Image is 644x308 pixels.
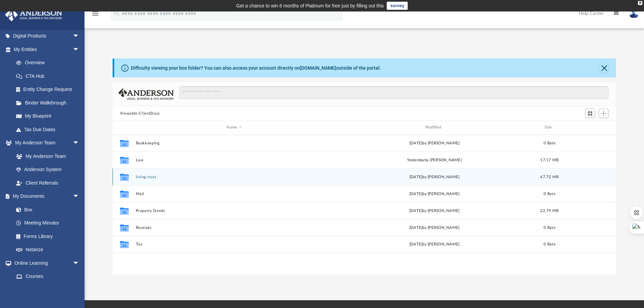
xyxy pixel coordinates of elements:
[544,141,555,145] span: 0 Byte
[9,69,90,83] a: CTA Hub
[336,174,533,180] div: [DATE] by [PERSON_NAME]
[9,270,86,283] a: Courses
[336,140,533,146] div: [DATE] by [PERSON_NAME]
[5,256,86,270] a: Online Learningarrow_drop_down
[9,283,83,297] a: Video Training
[336,241,533,247] div: [DATE] by [PERSON_NAME]
[336,191,533,197] div: [DATE] by [PERSON_NAME]
[5,190,86,203] a: My Documentsarrow_drop_down
[540,158,558,162] span: 17.17 MB
[336,157,533,163] div: by [PERSON_NAME]
[336,124,533,131] div: Modified
[599,109,609,118] button: Add
[540,175,558,179] span: 47.72 MB
[9,230,83,243] a: Forms Library
[113,135,616,275] div: grid
[91,9,99,18] i: menu
[544,242,555,246] span: 0 Byte
[73,29,86,43] span: arrow_drop_down
[336,208,533,214] div: [DATE] by [PERSON_NAME]
[91,13,99,18] a: menu
[113,9,120,17] i: search
[9,56,90,70] a: Overview
[136,141,333,145] button: Bookkeeping
[136,192,333,196] button: Mail
[566,124,613,131] div: id
[5,29,90,43] a: Digital Productsarrow_drop_down
[9,176,86,190] a: Client Referrals
[120,111,160,117] button: Viewable-ClientDocs
[136,175,333,179] button: living trust
[73,43,86,56] span: arrow_drop_down
[236,2,384,10] div: Get a chance to win 6 months of Platinum for free just by filling out this
[629,8,639,18] img: User Pic
[9,216,86,230] a: Meeting Minutes
[387,2,408,10] a: survey
[73,190,86,204] span: arrow_drop_down
[544,192,555,195] span: 0 Byte
[3,8,64,21] img: Anderson Advisors Platinum Portal
[407,158,424,162] span: yesterday
[638,1,642,5] div: close
[9,110,86,123] a: My Blueprint
[131,65,381,72] div: Difficulty viewing your box folder? You can also access your account directly on outside of the p...
[9,123,90,136] a: Tax Due Dates
[136,158,333,162] button: Law
[136,209,333,213] button: Property Deeds
[9,163,86,176] a: Anderson System
[135,124,333,131] div: Name
[5,136,86,150] a: My Anderson Teamarrow_drop_down
[136,226,333,230] button: Receipts
[300,65,336,71] a: [DOMAIN_NAME]
[73,256,86,270] span: arrow_drop_down
[180,86,609,99] input: Search files and folders
[9,243,86,257] a: Notarize
[136,242,333,246] button: Tax
[599,63,609,73] button: Close
[5,43,90,56] a: My Entitiesarrow_drop_down
[540,209,558,212] span: 22.79 MB
[9,149,83,163] a: My Anderson Team
[116,124,133,131] div: id
[9,83,90,96] a: Entity Change Request
[336,224,533,231] div: [DATE] by [PERSON_NAME]
[9,203,83,216] a: Box
[536,124,563,131] div: Size
[585,109,595,118] button: Switch to Grid View
[544,226,555,229] span: 0 Byte
[9,96,90,110] a: Binder Walkthrough
[73,136,86,150] span: arrow_drop_down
